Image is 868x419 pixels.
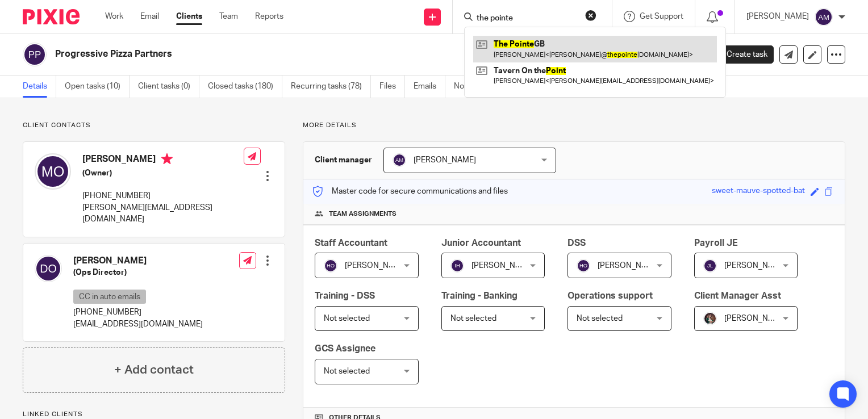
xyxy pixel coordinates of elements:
img: svg%3E [577,259,590,273]
a: Reports [255,11,283,22]
img: Profile%20picture%20JUS.JPG [703,312,717,325]
img: svg%3E [324,259,337,273]
span: DSS [567,238,586,248]
a: Work [105,11,123,22]
span: Not selected [324,315,370,322]
h2: Progressive Pizza Partners [55,48,564,60]
p: More details [303,121,845,130]
p: CC in auto emails [73,290,146,304]
a: Closed tasks (180) [208,76,282,98]
span: Junior Accountant [441,238,521,248]
img: svg%3E [35,255,62,282]
span: GCS Assignee [315,344,375,353]
span: [PERSON_NAME] [345,262,407,270]
a: Clients [176,11,202,22]
a: Team [219,11,238,22]
p: [PERSON_NAME] [746,11,809,22]
span: Staff Accountant [315,238,387,248]
span: [PERSON_NAME] [471,262,534,270]
a: Files [379,76,405,98]
p: [PERSON_NAME][EMAIL_ADDRESS][DOMAIN_NAME] [82,202,244,225]
p: Client contacts [23,121,285,130]
p: [PHONE_NUMBER] [82,190,244,202]
a: Email [140,11,159,22]
h3: Client manager [315,154,372,166]
h4: + Add contact [114,361,194,379]
span: Training - Banking [441,291,518,300]
span: [PERSON_NAME] [414,156,476,164]
span: Training - DSS [315,291,375,300]
span: Payroll JE [694,238,738,248]
a: Open tasks (10) [65,76,130,98]
a: Emails [414,76,445,98]
span: Team assignments [329,209,397,219]
a: Details [23,76,56,98]
img: svg%3E [703,259,717,273]
span: Not selected [577,315,623,322]
p: [PHONE_NUMBER] [73,307,203,318]
p: [EMAIL_ADDRESS][DOMAIN_NAME] [73,319,203,330]
img: svg%3E [393,153,406,167]
span: Not selected [450,315,496,322]
a: Notes (2) [454,76,495,98]
i: Primary [161,153,173,165]
h5: (Owner) [82,167,244,179]
h4: [PERSON_NAME] [73,255,203,267]
button: Clear [585,10,596,21]
span: [PERSON_NAME] [598,262,660,270]
img: Pixie [23,9,80,24]
a: Recurring tasks (78) [291,76,371,98]
input: Search [475,14,578,24]
h4: [PERSON_NAME] [82,153,244,167]
img: svg%3E [35,153,71,190]
p: Master code for secure communications and files [312,186,508,197]
p: Linked clients [23,410,285,419]
a: Client tasks (0) [138,76,199,98]
div: sweet-mauve-spotted-bat [712,185,805,198]
span: Not selected [324,367,370,375]
span: [PERSON_NAME] [724,315,787,322]
img: svg%3E [815,8,833,26]
h5: (Ops Director) [73,267,203,278]
span: [PERSON_NAME] [724,262,787,270]
span: Get Support [640,12,683,20]
img: svg%3E [23,43,47,66]
img: svg%3E [450,259,464,273]
span: Operations support [567,291,653,300]
span: Client Manager Asst [694,291,781,300]
a: Create task [708,45,774,64]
